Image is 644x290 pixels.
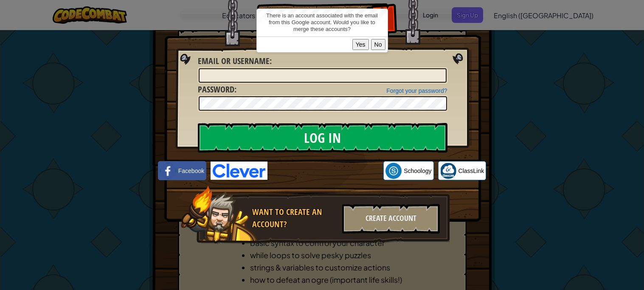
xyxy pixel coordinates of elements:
[198,123,447,153] input: Log In
[386,87,447,94] a: Forgot your password?
[198,84,234,95] span: Password
[404,167,431,175] span: Schoology
[342,204,440,234] div: Create Account
[211,162,267,180] img: clever-logo-blue.png
[440,163,456,179] img: classlink-logo-small.png
[178,167,204,175] span: Facebook
[385,163,402,179] img: schoology.png
[371,39,385,50] button: No
[160,163,176,179] img: facebook_small.png
[352,39,369,50] button: Yes
[198,84,236,96] label: :
[198,55,272,67] label: :
[266,12,378,32] span: There is an account associated with the email from this Google account. Would you like to merge t...
[267,162,383,180] iframe: Sign in with Google Button
[458,167,484,175] span: ClassLink
[198,55,270,67] span: Email or Username
[252,206,337,230] div: Want to create an account?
